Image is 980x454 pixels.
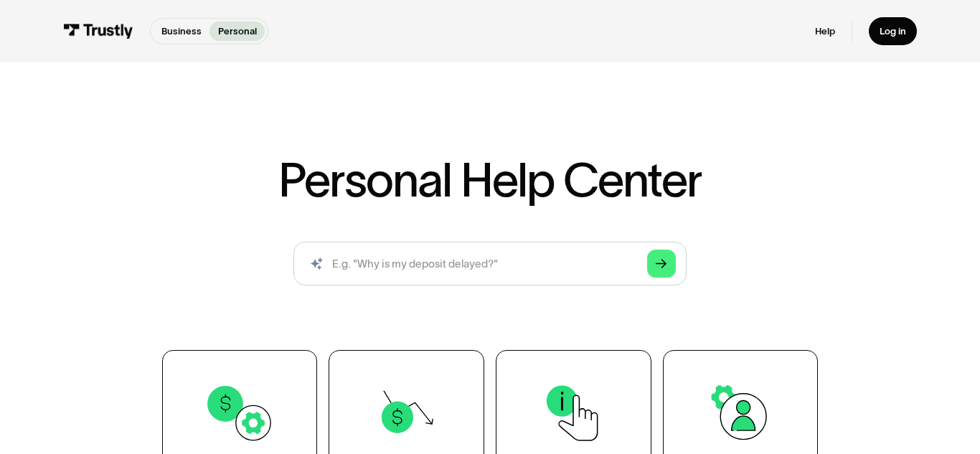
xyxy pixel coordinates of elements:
[815,25,835,37] a: Help
[869,17,917,46] a: Log in
[29,432,86,449] ul: Language list
[278,156,702,204] h1: Personal Help Center
[154,22,210,41] a: Business
[14,432,86,449] aside: Language selected: English (United States)
[880,25,906,37] div: Log in
[293,242,687,285] input: search
[63,24,133,39] img: Trustly Logo
[161,24,202,39] p: Business
[209,22,265,41] a: Personal
[218,24,257,39] p: Personal
[293,242,687,285] form: Search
